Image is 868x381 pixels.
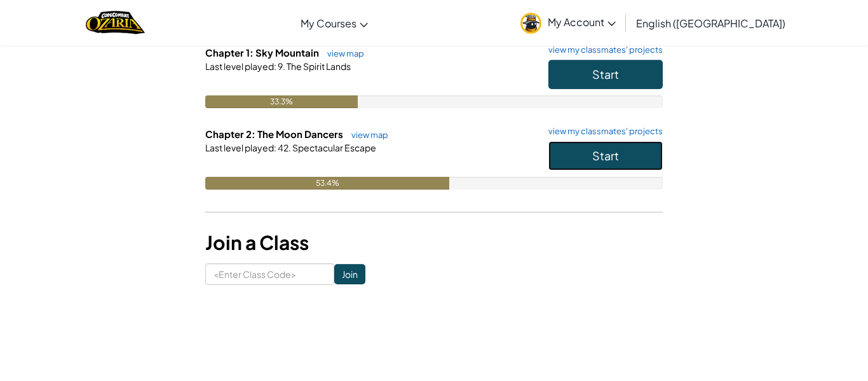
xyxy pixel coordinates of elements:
[334,264,365,284] input: Join
[301,17,356,30] span: My Courses
[548,15,616,29] span: My Account
[321,48,364,59] a: view map
[205,177,449,190] div: 53.4%
[276,142,291,153] span: 42.
[345,130,388,140] a: view map
[630,6,792,40] a: English ([GEOGRAPHIC_DATA])
[205,263,334,285] input: <Enter Class Code>
[274,142,276,153] span: :
[291,142,376,153] span: Spectacular Escape
[542,46,663,54] a: view my classmates' projects
[592,67,619,81] span: Start
[294,6,374,40] a: My Courses
[205,60,274,72] span: Last level played
[520,13,541,34] img: avatar
[205,228,663,257] h3: Join a Class
[205,95,358,108] div: 33.3%
[285,60,351,72] span: The Spirit Lands
[542,127,663,135] a: view my classmates' projects
[205,142,274,153] span: Last level played
[592,148,619,163] span: Start
[205,46,321,59] span: Chapter 1: Sky Mountain
[276,60,285,72] span: 9.
[274,60,276,72] span: :
[514,3,622,43] a: My Account
[548,141,663,170] button: Start
[205,128,345,140] span: Chapter 2: The Moon Dancers
[86,10,145,36] img: Home
[548,60,663,89] button: Start
[86,10,145,36] a: Ozaria by CodeCombat logo
[636,17,785,30] span: English ([GEOGRAPHIC_DATA])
